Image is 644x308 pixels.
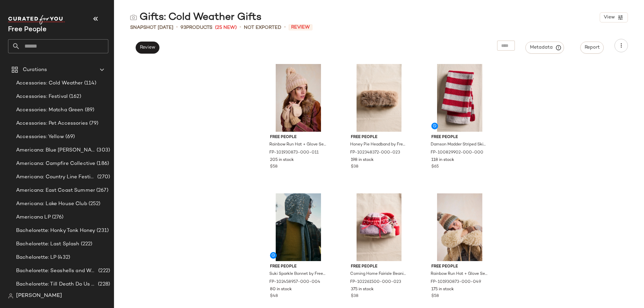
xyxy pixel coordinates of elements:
[8,15,65,24] img: cfy_white_logo.C9jOOHJF.svg
[95,146,110,154] span: (303)
[16,120,88,127] span: Accessories: Pet Accessories
[16,292,62,300] span: [PERSON_NAME]
[431,279,481,285] span: FP-101930873-000-049
[16,146,95,154] span: Americana: Blue [PERSON_NAME] Baby
[16,187,95,194] span: Americana: East Coast Summer
[431,142,487,148] span: Damson Madder Striped Skinny Scarf by Free People in Red
[431,287,454,293] span: 175 in stock
[288,24,313,30] span: Review
[350,150,400,156] span: FP-102348372-000-023
[270,134,327,140] span: Free People
[16,173,96,181] span: Americana: Country Line Festival
[526,42,564,54] button: Metadata
[270,157,294,163] span: 205 in stock
[600,12,628,22] button: View
[431,134,488,140] span: Free People
[16,160,95,168] span: Americana: Campfire Collective
[530,45,560,51] span: Metadata
[270,293,278,299] span: $48
[270,264,327,270] span: Free People
[269,150,319,156] span: FP-101930873-000-011
[23,66,47,74] span: Curations
[426,64,493,132] img: 100829902_000_b
[8,293,13,299] img: svg%3e
[426,193,493,261] img: 101930873_049_a
[16,281,97,288] span: Bachelorette: Till Death Do Us Party
[16,227,95,235] span: Bachelorette: Honky Tonk Honey
[351,293,358,299] span: $38
[180,25,186,30] span: 93
[239,23,241,32] span: •
[97,267,110,275] span: (222)
[95,227,109,235] span: (231)
[56,254,70,261] span: (432)
[345,193,413,261] img: 102261500_023_0
[96,173,110,181] span: (270)
[269,271,326,277] span: Suki Sparkle Bonnet by Free People in Grey
[350,142,407,148] span: Honey Pie Headband by Free People in Tan
[97,281,110,288] span: (228)
[345,64,413,132] img: 102348372_023_b
[351,134,408,140] span: Free People
[16,106,84,114] span: Accessories: Matcha Green
[130,14,137,21] img: svg%3e
[51,213,64,221] span: (276)
[351,287,374,293] span: 375 in stock
[16,254,56,261] span: Bachelorette: LP
[180,24,212,31] div: Products
[351,157,374,163] span: 198 in stock
[16,213,51,221] span: Americana LP
[350,271,407,277] span: Coming Home Fairisle Beanie by Free People in Tan
[431,293,439,299] span: $58
[16,79,83,87] span: Accessories: Cold Weather
[16,240,79,248] span: Bachelorette: Last Splash
[130,11,262,24] div: Gifts: Cold Weather Gifts
[431,264,488,270] span: Free People
[68,93,81,101] span: (162)
[269,279,320,285] span: FP-102458957-000-004
[269,142,326,148] span: Rainbow Run Hat + Glove Set by Free People in White
[431,164,439,170] span: $65
[270,287,292,293] span: 80 in stock
[16,93,68,101] span: Accessories: Festival
[603,15,615,20] span: View
[431,150,483,156] span: FP-100829902-000-000
[83,79,97,87] span: (114)
[176,23,178,32] span: •
[136,42,159,54] button: Review
[215,24,237,31] span: (25 New)
[351,264,408,270] span: Free People
[16,267,97,275] span: Bachelorette: Seashells and Wedding Bells
[265,193,332,261] img: 102458957_004_0
[84,106,95,114] span: (89)
[16,133,64,141] span: Accessories: Yellow
[8,26,47,33] span: Current Company Name
[351,164,358,170] span: $38
[16,200,87,208] span: Americana: Lake House Club
[88,120,99,127] span: (79)
[431,157,454,163] span: 118 in stock
[284,23,286,32] span: •
[431,271,487,277] span: Rainbow Run Hat + Glove Set by Free People in Blue
[350,279,401,285] span: FP-102261500-000-023
[64,133,75,141] span: (69)
[580,42,604,54] button: Report
[79,240,93,248] span: (222)
[584,45,600,50] span: Report
[270,164,277,170] span: $58
[140,45,155,50] span: Review
[244,24,281,31] span: Not Exported
[95,187,108,194] span: (267)
[95,160,109,168] span: (186)
[265,64,332,132] img: 101930873_011_0
[130,24,173,31] span: Snapshot [DATE]
[87,200,101,208] span: (252)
